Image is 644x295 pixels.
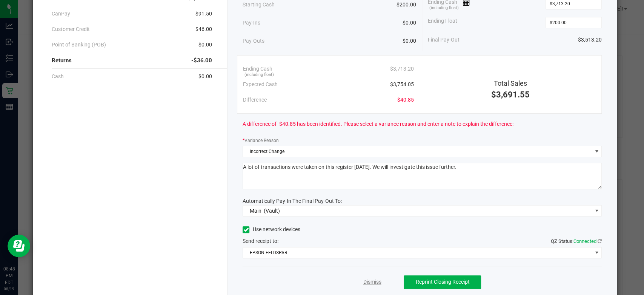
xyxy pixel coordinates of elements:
span: $3,754.05 [390,80,413,88]
button: Reprint Closing Receipt [404,275,481,289]
a: Dismiss [363,278,381,286]
span: $91.50 [195,10,212,18]
span: -$40.85 [395,96,413,104]
span: $0.00 [403,19,416,27]
span: Ending Cash [243,65,272,73]
span: Customer Credit [52,25,90,33]
span: Point of Banking (POB) [52,41,106,49]
span: Send receipt to: [243,238,278,244]
div: Returns [52,53,212,69]
span: (including float) [244,72,274,78]
span: A difference of -$40.85 has been identified. Please select a variance reason and enter a note to ... [243,120,513,128]
span: $46.00 [195,25,212,33]
label: Variance Reason [243,137,279,144]
span: $0.00 [198,41,212,49]
span: Expected Cash [243,80,278,88]
span: Total Sales [494,79,527,87]
span: $0.00 [198,73,212,80]
span: Final Pay-Out [428,36,460,44]
span: $200.00 [397,1,416,9]
span: Cash [52,73,64,80]
span: Main [250,208,261,214]
span: (including float) [429,5,459,11]
span: $3,713.20 [390,65,413,73]
span: Incorrect Change [243,146,592,157]
span: Starting Cash [243,1,275,9]
span: (Vault) [264,208,280,214]
span: QZ Status: [551,238,602,244]
span: CanPay [52,10,70,18]
label: Use network devices [243,225,300,233]
span: Pay-Ins [243,19,260,27]
span: $0.00 [403,37,416,45]
iframe: Resource center [8,235,30,257]
span: Connected [573,238,596,244]
span: Difference [243,96,267,104]
span: Reprint Closing Receipt [415,279,469,285]
span: $3,691.55 [491,90,530,99]
span: $3,513.20 [578,36,602,44]
span: Automatically Pay-In The Final Pay-Out To: [243,198,342,204]
span: -$36.00 [191,56,212,65]
span: Pay-Outs [243,37,264,45]
span: Ending Float [428,17,457,28]
span: EPSON-FELDSPAR [243,247,592,258]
